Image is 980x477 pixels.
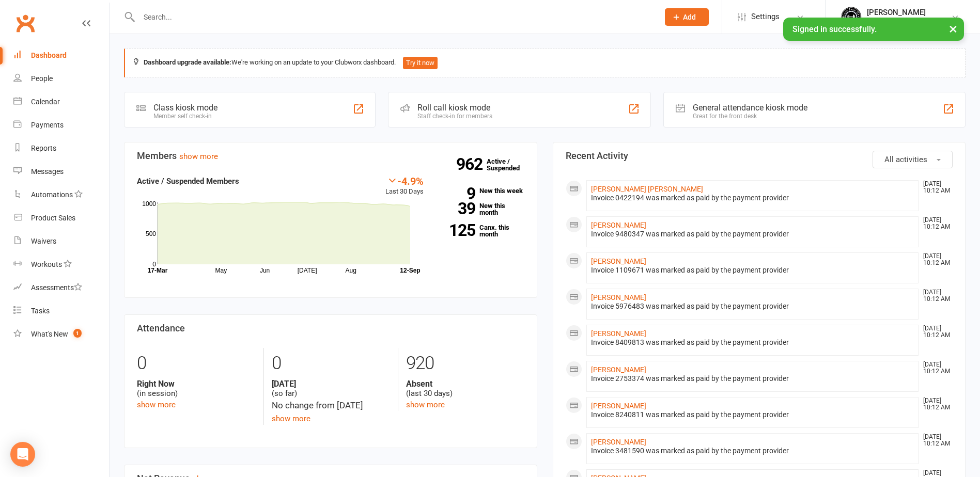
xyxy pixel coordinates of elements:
a: show more [272,414,310,423]
a: Dashboard [13,44,109,67]
div: Invoice 1109671 was marked as paid by the payment provider [591,266,914,275]
div: What's New [31,330,68,338]
strong: 39 [439,201,475,216]
strong: Active / Suspended Members [137,177,239,186]
div: Invoice 2753374 was marked as paid by the payment provider [591,374,914,383]
div: Roll call kiosk mode [417,103,492,113]
h3: Members [137,151,524,161]
span: 1 [73,329,82,338]
a: [PERSON_NAME] [591,257,646,265]
a: [PERSON_NAME] [PERSON_NAME] [591,185,703,193]
div: Member self check-in [153,113,217,120]
div: (so far) [272,379,390,399]
a: People [13,67,109,90]
strong: 962 [456,156,487,172]
a: [PERSON_NAME] [591,438,646,446]
h3: Recent Activity [566,151,953,161]
time: [DATE] 10:12 AM [918,217,952,230]
a: 9New this week [439,187,524,194]
div: Open Intercom Messenger [10,442,35,467]
a: [PERSON_NAME] [591,402,646,410]
div: -4.9% [385,175,424,186]
a: Payments [13,114,109,137]
time: [DATE] 10:12 AM [918,434,952,447]
a: show more [137,400,176,409]
a: 125Canx. this month [439,224,524,237]
a: Product Sales [13,206,109,230]
time: [DATE] 10:12 AM [918,397,952,411]
time: [DATE] 10:12 AM [918,289,952,303]
div: Payments [31,121,64,129]
button: Try it now [403,57,438,69]
div: Black Iron Gym [867,17,926,26]
a: show more [179,152,218,161]
div: Great for the front desk [693,113,807,120]
a: 962Active / Suspended [487,150,532,179]
div: [PERSON_NAME] [867,8,926,17]
div: Calendar [31,98,60,106]
h3: Attendance [137,323,524,333]
span: Add [683,13,696,21]
div: Workouts [31,260,62,268]
button: Add [665,8,709,26]
time: [DATE] 10:12 AM [918,181,952,194]
a: Reports [13,137,109,160]
div: Assessments [31,283,82,292]
strong: Absent [406,379,524,389]
a: show more [406,400,445,409]
strong: [DATE] [272,379,390,389]
div: Product Sales [31,214,75,222]
a: 39New this month [439,202,524,216]
div: We're working on an update to your Clubworx dashboard. [124,49,966,77]
div: People [31,74,53,83]
a: Workouts [13,253,109,276]
a: [PERSON_NAME] [591,329,646,338]
div: Automations [31,190,73,199]
a: [PERSON_NAME] [591,221,646,229]
div: General attendance kiosk mode [693,103,807,113]
div: 0 [272,348,390,379]
span: All activities [884,155,927,164]
span: Signed in successfully. [792,24,877,34]
div: Invoice 8240811 was marked as paid by the payment provider [591,410,914,419]
span: Settings [751,5,780,28]
div: Invoice 8409813 was marked as paid by the payment provider [591,338,914,347]
time: [DATE] 10:12 AM [918,325,952,339]
div: Messages [31,167,64,176]
a: [PERSON_NAME] [591,293,646,301]
div: Invoice 0422194 was marked as paid by the payment provider [591,194,914,202]
strong: Right Now [137,379,256,389]
div: Reports [31,144,56,152]
div: Last 30 Days [385,175,424,197]
a: [PERSON_NAME] [591,365,646,374]
strong: 125 [439,222,475,238]
a: Assessments [13,276,109,299]
div: Invoice 3481590 was marked as paid by the payment provider [591,447,914,455]
div: Dashboard [31,51,67,59]
a: What's New1 [13,323,109,346]
strong: 9 [439,186,475,201]
div: Staff check-in for members [417,113,492,120]
div: 0 [137,348,256,379]
strong: Dashboard upgrade available: [144,58,231,66]
div: 920 [406,348,524,379]
a: Clubworx [12,10,38,36]
a: Messages [13,160,109,183]
div: Class kiosk mode [153,103,217,113]
a: Automations [13,183,109,206]
a: Waivers [13,230,109,253]
div: Waivers [31,237,56,245]
a: Tasks [13,299,109,323]
time: [DATE] 10:12 AM [918,253,952,266]
div: (last 30 days) [406,379,524,399]
div: Tasks [31,307,50,315]
div: (in session) [137,379,256,399]
button: × [944,18,962,40]
input: Search... [136,10,651,24]
div: Invoice 9480347 was marked as paid by the payment provider [591,230,914,239]
div: Invoice 5976483 was marked as paid by the payment provider [591,302,914,311]
button: All activities [873,151,953,168]
div: No change from [DATE] [272,399,390,412]
a: Calendar [13,90,109,114]
img: thumb_image1623296242.png [841,7,862,27]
